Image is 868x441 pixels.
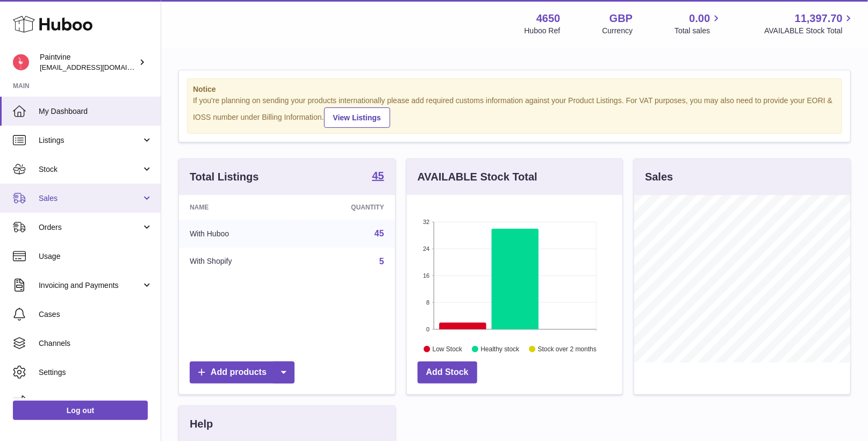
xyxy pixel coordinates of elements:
span: Listings [39,135,141,146]
span: Invoicing and Payments [39,280,141,291]
span: Stock [39,164,141,175]
span: Channels [39,338,153,349]
text: 32 [423,219,429,225]
a: Add Stock [418,362,477,384]
a: 11,397.70 AVAILABLE Stock Total [764,11,855,36]
span: Total sales [675,26,722,36]
a: 45 [375,229,384,238]
h3: Help [190,417,213,431]
div: If you're planning on sending your products internationally please add required customs informati... [193,96,836,128]
strong: 45 [372,170,384,181]
span: AVAILABLE Stock Total [764,26,855,36]
span: Orders [39,222,141,233]
img: euan@paintvine.co.uk [13,54,29,70]
strong: GBP [609,11,633,26]
text: 0 [426,326,429,332]
span: 11,397.70 [795,11,843,26]
span: [EMAIL_ADDRESS][DOMAIN_NAME] [40,63,158,71]
span: Returns [39,396,153,407]
span: Sales [39,193,141,204]
span: Usage [39,251,153,262]
h3: Sales [645,170,673,184]
a: 45 [372,170,384,183]
span: Cases [39,309,153,320]
text: Stock over 2 months [538,345,597,353]
a: View Listings [324,107,390,128]
strong: Notice [193,84,836,95]
th: Name [179,195,296,220]
td: With Shopify [179,248,296,276]
a: 0.00 Total sales [675,11,722,36]
h3: Total Listings [190,170,259,184]
text: Healthy stock [480,345,520,353]
span: My Dashboard [39,106,153,117]
div: Currency [602,26,633,36]
a: Add products [190,362,295,384]
h3: AVAILABLE Stock Total [418,170,537,184]
text: Low Stock [433,345,463,353]
text: 24 [423,245,429,252]
div: Paintvine [40,52,137,73]
th: Quantity [296,195,395,220]
span: Settings [39,367,153,378]
span: 0.00 [690,11,711,26]
strong: 4650 [536,11,561,26]
div: Huboo Ref [525,26,561,36]
a: 5 [379,257,384,266]
a: Log out [13,401,148,420]
text: 8 [426,299,429,306]
td: With Huboo [179,220,296,248]
text: 16 [423,272,429,279]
